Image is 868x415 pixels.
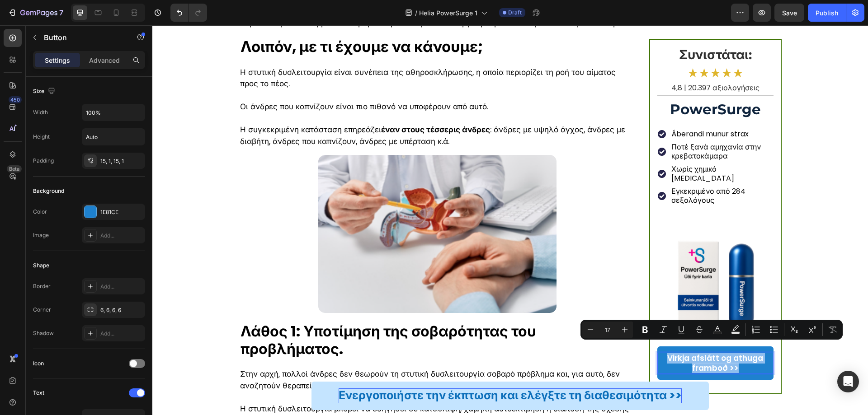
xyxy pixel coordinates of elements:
[837,371,859,392] div: Open Intercom Messenger
[100,157,143,165] div: 15, 1, 15, 1
[506,23,620,37] p: ⁠⁠⁠⁠⁠⁠⁠
[33,108,48,117] div: Width
[9,96,22,103] div: 450
[82,129,145,145] input: Auto
[519,58,607,67] p: ⁠⁠⁠⁠⁠⁠⁠
[505,321,621,354] a: Rich Text Editor. Editing area: main
[505,122,514,131] img: gempages_578032762192134844-729fe436-1275-46e1-9289-2d841d550aae.webp
[59,7,63,18] p: 7
[33,187,64,195] div: Background
[518,103,621,114] h2: Rich Text Editor. Editing area: main
[7,165,22,173] div: Beta
[808,4,846,22] button: Publish
[100,330,143,338] div: Add...
[518,161,621,181] h2: Rich Text Editor. Editing area: main
[89,56,120,65] p: Advanced
[518,117,621,136] h2: Rich Text Editor. Editing area: main
[519,104,620,113] p: Áberandi munur strax
[519,117,620,135] p: Ποτέ ξανά αμηχανία στην κρεβατοκάμαρα
[508,9,522,17] span: Draft
[4,4,67,22] button: 7
[33,306,51,314] div: Corner
[519,162,620,180] p: Εγκεκριμένο από 284 σεξολόγους
[33,231,49,239] div: Image
[33,282,51,290] div: Border
[45,56,70,65] p: Settings
[170,4,207,22] div: Undo/Redo
[518,139,621,159] h2: Rich Text Editor. Editing area: main
[88,296,384,333] strong: Λάθος 1: Υποτίμηση της σοβαρότητας του προβλήματος.
[505,167,514,175] img: gempages_578032762192134844-729fe436-1275-46e1-9289-2d841d550aae.webp
[100,208,143,216] div: 1E81CE
[33,359,44,368] div: Icon
[527,22,599,37] strong: Συνιστάται:
[229,99,338,110] strong: έναν στους τέσσερις άνδρες
[505,145,514,153] img: gempages_578032762192134844-729fe436-1275-46e1-9289-2d841d550aae.webp
[100,283,143,291] div: Add...
[816,8,838,18] div: Publish
[33,329,54,337] div: Shadow
[44,32,121,43] p: Button
[505,328,621,348] div: Rich Text Editor. Editing area: main
[535,41,591,56] strong: ★★★★★
[518,57,608,68] h2: Rich Text Editor. Editing area: main
[518,75,609,93] strong: PowerSurge
[33,133,50,141] div: Height
[100,306,143,314] div: 6, 6, 6, 6
[33,261,49,270] div: Shape
[415,8,417,18] span: /
[519,140,620,158] p: Χωρίς χημικό [MEDICAL_DATA]
[505,22,621,37] h2: Rich Text Editor. Editing area: main
[33,85,57,98] div: Size
[152,25,868,415] iframe: Design area
[505,328,621,348] p: Virkja afslátt og athuga framboð >>
[33,389,44,397] div: Text
[159,357,557,385] a: Rich Text Editor. Editing area: main
[88,343,483,366] p: Στην αρχή, πολλοί άνδρες δεν θεωρούν τη στυτική δυσλειτουργία σοβαρό πρόβλημα και, για αυτό, δεν ...
[82,104,145,121] input: Auto
[186,364,529,378] div: Rich Text Editor. Editing area: main
[505,193,621,309] img: gempages_578032762192134844-0b64065e-7239-41fe-a98d-2a8507014be4.png
[419,8,477,18] span: Helia PowerSurge 1
[580,320,843,340] div: Editor contextual toolbar
[774,4,804,22] button: Save
[519,57,607,68] span: 4,8 | 20.397 αξιολογήσεις
[186,364,529,378] p: Ενεργοποιήστε την έκπτωση και ελέγξτε τη διαθεσιμότητα >>
[782,9,797,17] span: Save
[505,105,514,113] img: gempages_578032762192134844-729fe436-1275-46e1-9289-2d841d550aae.webp
[33,157,54,165] div: Padding
[33,208,47,216] div: Color
[100,232,143,240] div: Add...
[166,130,404,288] img: gempages_578032762192134844-a17f5620-3614-45fe-9a2f-72da0765d84c.png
